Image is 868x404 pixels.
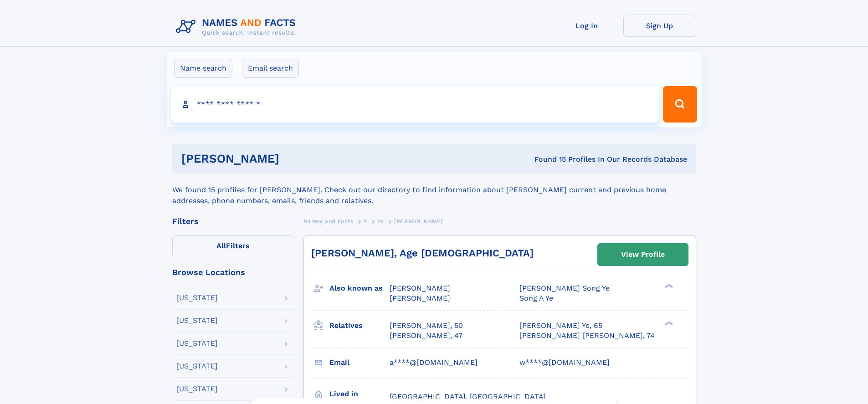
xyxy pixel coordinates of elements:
a: Ye [377,215,384,227]
a: View Profile [598,244,688,266]
span: [GEOGRAPHIC_DATA], [GEOGRAPHIC_DATA] [390,392,546,401]
h3: Email [329,355,390,370]
a: [PERSON_NAME] Ye, 65 [519,321,602,331]
a: Sign Up [623,15,696,37]
a: [PERSON_NAME], 47 [390,331,462,341]
a: [PERSON_NAME], Age [DEMOGRAPHIC_DATA] [311,247,534,259]
span: Ye [377,218,384,225]
span: Song A Ye [519,294,553,302]
div: Browse Locations [172,268,294,276]
div: [US_STATE] [176,317,218,324]
span: [PERSON_NAME] [390,294,450,302]
span: [PERSON_NAME] [394,218,443,225]
button: Search Button [663,86,697,123]
div: [US_STATE] [176,385,218,393]
input: search input [171,86,659,123]
div: ❯ [663,283,673,289]
h3: Lived in [329,386,390,402]
div: Filters [172,217,294,225]
h3: Also known as [329,281,390,296]
label: Email search [242,59,299,78]
span: All [216,241,226,250]
a: [PERSON_NAME], 50 [390,321,463,331]
img: Logo Names and Facts [172,15,303,39]
span: [PERSON_NAME] [390,284,450,292]
div: [US_STATE] [176,340,218,347]
span: [PERSON_NAME] Song Ye [519,284,610,292]
div: [US_STATE] [176,363,218,370]
a: [PERSON_NAME] [PERSON_NAME], 74 [519,331,655,341]
a: Y [364,215,367,227]
div: [US_STATE] [176,294,218,302]
h1: [PERSON_NAME] [181,153,407,164]
h3: Relatives [329,318,390,333]
div: We found 15 profiles for [PERSON_NAME]. Check out our directory to find information about [PERSON... [172,174,696,206]
label: Name search [174,59,232,78]
a: Names and Facts [303,215,354,227]
div: View Profile [621,244,665,265]
label: Filters [172,235,294,257]
div: Found 15 Profiles In Our Records Database [407,154,687,164]
div: ❯ [663,320,673,326]
span: Y [364,218,367,225]
a: Log In [550,15,623,37]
